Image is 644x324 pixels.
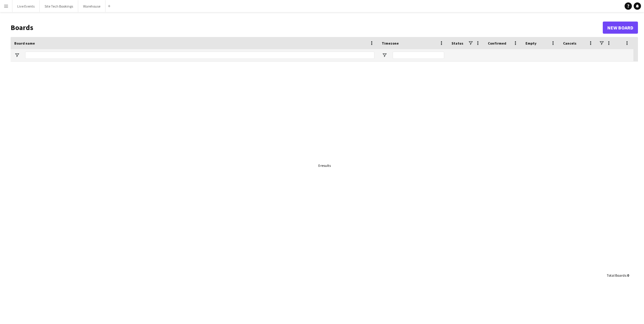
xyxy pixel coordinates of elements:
span: Confirmed [488,41,506,46]
button: Open Filter Menu [14,52,20,58]
span: Total Boards [607,273,626,278]
button: Site Tech Bookings [40,0,78,12]
a: New Board [603,22,638,34]
span: Timezone [382,41,399,46]
span: Board name [14,41,35,46]
div: : [607,269,629,281]
input: Board name Filter Input [25,52,374,59]
button: Warehouse [78,0,106,12]
button: Live Events [12,0,40,12]
span: 0 [627,273,629,278]
span: Status [451,41,463,46]
input: Timezone Filter Input [393,52,444,59]
div: 0 results [318,163,331,168]
span: Cancels [563,41,576,46]
h1: Boards [11,23,603,32]
span: Empty [525,41,536,46]
button: Open Filter Menu [382,52,387,58]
